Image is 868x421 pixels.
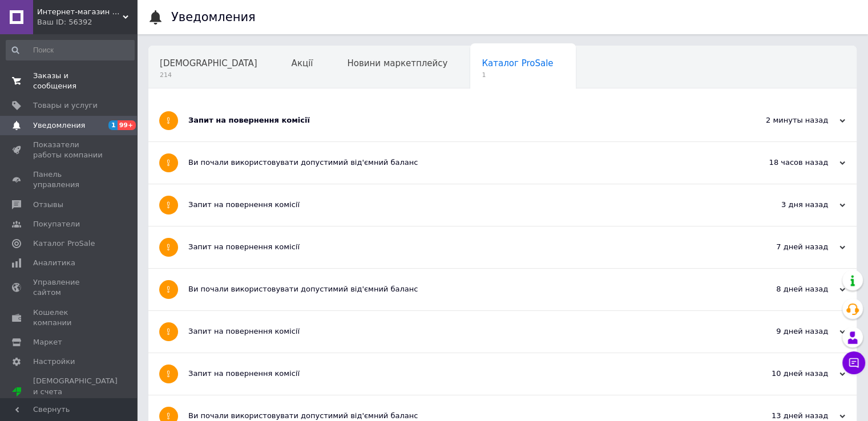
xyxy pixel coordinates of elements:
[33,140,106,160] span: Показатели работы компании
[188,284,731,294] div: Ви почали використовувати допустимий від'ємний баланс
[482,71,553,79] span: 1
[188,369,731,379] div: Запит на повернення комісії
[33,200,63,210] span: Отзывы
[731,157,845,168] div: 18 часов назад
[188,115,731,126] div: Запит на повернення комісії
[160,58,257,68] span: [DEMOGRAPHIC_DATA]
[160,71,257,79] span: 214
[731,115,845,126] div: 2 минуты назад
[731,326,845,337] div: 9 дней назад
[188,200,731,210] div: Запит на повернення комісії
[731,369,845,379] div: 10 дней назад
[33,120,85,131] span: Уведомления
[731,411,845,421] div: 13 дней назад
[37,7,123,17] span: Интернет-магазин «СУХО»
[188,411,731,421] div: Ви почали використовувати допустимий від'ємний баланс
[188,157,731,168] div: Ви почали використовувати допустимий від'ємний баланс
[33,376,118,407] span: [DEMOGRAPHIC_DATA] и счета
[33,71,106,91] span: Заказы и сообщения
[37,17,137,27] div: Ваш ID: 56392
[171,10,256,24] h1: Уведомления
[108,120,118,130] span: 1
[347,58,447,68] span: Новини маркетплейсу
[731,200,845,210] div: 3 дня назад
[731,284,845,294] div: 8 дней назад
[33,169,106,190] span: Панель управления
[6,40,135,60] input: Поиск
[188,326,731,337] div: Запит на повернення комісії
[292,58,313,68] span: Акції
[33,238,95,249] span: Каталог ProSale
[33,219,80,229] span: Покупатели
[33,100,98,111] span: Товары и услуги
[731,242,845,252] div: 7 дней назад
[33,258,75,268] span: Аналитика
[33,397,118,407] div: Prom микс 1 000
[118,120,136,130] span: 99+
[33,357,75,367] span: Настройки
[842,351,865,374] button: Чат с покупателем
[33,277,106,298] span: Управление сайтом
[33,307,106,328] span: Кошелек компании
[188,242,731,252] div: Запит на повернення комісії
[482,58,553,68] span: Каталог ProSale
[33,337,62,347] span: Маркет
